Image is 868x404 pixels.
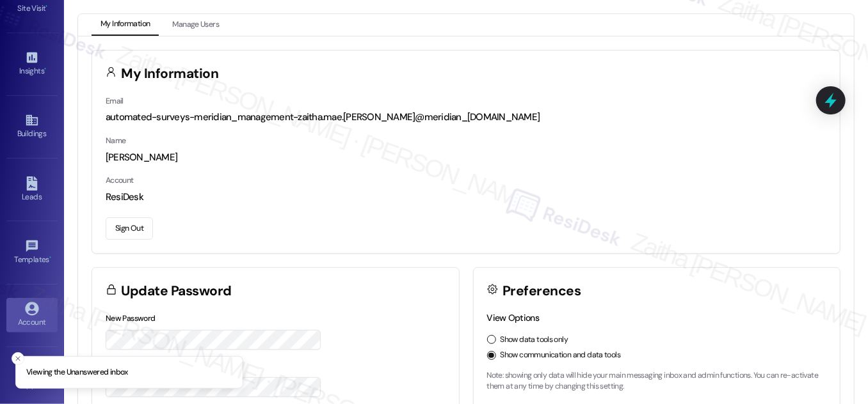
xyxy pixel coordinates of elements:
[106,190,826,204] div: ResiDesk
[501,350,621,361] label: Show communication and data tools
[163,14,228,36] button: Manage Users
[502,284,581,298] h3: Preferences
[122,67,219,81] h3: My Information
[12,352,24,365] button: Close toast
[46,2,48,11] span: •
[106,313,156,323] label: New Password
[122,284,232,298] h3: Update Password
[6,361,58,395] a: Support
[487,370,827,392] p: Note: showing only data will hide your main messaging inbox and admin functions. You can re-activ...
[6,109,58,144] a: Buildings
[487,312,540,323] label: View Options
[106,111,826,124] div: automated-surveys-meridian_management-zaitha.mae.[PERSON_NAME]@meridian_[DOMAIN_NAME]
[6,47,58,81] a: Insights •
[106,96,124,106] label: Email
[6,235,58,270] a: Templates •
[92,14,159,36] button: My Information
[501,334,568,346] label: Show data tools only
[6,298,58,332] a: Account
[6,173,58,207] a: Leads
[106,136,126,146] label: Name
[106,217,153,240] button: Sign Out
[106,175,134,185] label: Account
[26,367,128,378] p: Viewing the Unanswered inbox
[44,65,46,74] span: •
[106,151,826,164] div: [PERSON_NAME]
[49,253,51,262] span: •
